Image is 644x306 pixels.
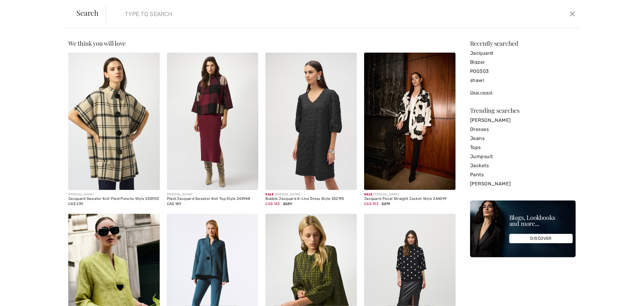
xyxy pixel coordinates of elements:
div: [PERSON_NAME] [68,192,160,197]
a: shawl [470,76,576,85]
div: [PERSON_NAME] [364,192,456,197]
div: Clear recent [470,90,576,95]
input: TYPE TO SEARCH [120,5,456,23]
span: $239 [283,202,292,206]
button: Close [568,9,577,19]
span: We think you will love [68,39,126,47]
div: Jacquard Sweater Knit Plaid Poncho Style 253903 [68,197,160,201]
span: Sale [265,193,274,196]
a: Jacquard [470,49,576,58]
span: Sale [364,193,372,196]
div: Blogs, Lookbooks and more... [509,215,573,227]
a: Pants [470,170,576,179]
div: Recently searched [470,40,576,46]
span: Chat [13,4,26,10]
div: Bubble Jacquard A-Line Dress Style 252195 [265,197,357,201]
a: Jeans [470,134,576,143]
span: Search [76,9,98,16]
span: CA$ 143 [265,202,280,206]
a: P00303 [470,67,576,76]
a: Blazer [470,58,576,67]
a: Dresses [470,125,576,134]
div: [PERSON_NAME] [265,192,357,197]
a: [PERSON_NAME] [470,179,576,188]
div: DISCOVER [509,234,573,243]
span: CA$ 189 [167,202,181,206]
a: Tops [470,143,576,152]
a: [PERSON_NAME] [470,116,576,125]
img: Jacquard Sweater Knit Plaid Poncho Style 253903. Champagne/black [68,53,160,190]
a: Jumpsuit [470,152,576,161]
span: $279 [382,202,390,206]
div: Trending searches [470,107,576,113]
img: Jacquard Floral Straight Jacket Style 244099. Offwhite/Multi [364,53,456,190]
a: Jackets [470,161,576,170]
span: CA$ 239 [68,202,83,206]
img: Bubble Jacquard A-Line Dress Style 252195. Black [265,53,357,190]
div: Plaid Jacquard Sweater Knit Top Style 243948 [167,197,258,201]
img: Plaid Jacquard Sweater Knit Top Style 243948. Rose/multi [167,53,258,190]
div: [PERSON_NAME] [167,192,258,197]
img: Blogs, Lookbooks and more... [470,200,576,257]
span: CA$ 153 [364,202,378,206]
div: Jacquard Floral Straight Jacket Style 244099 [364,197,456,201]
